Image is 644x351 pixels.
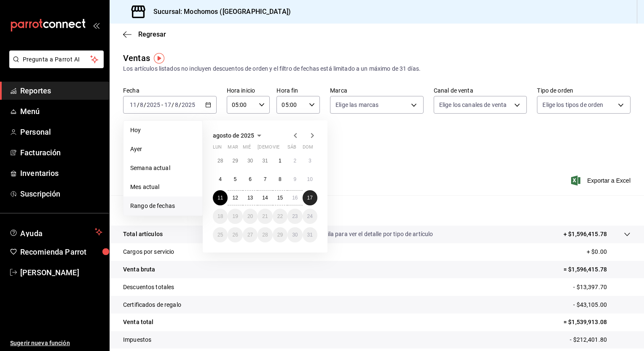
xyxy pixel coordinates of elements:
span: Recomienda Parrot [20,246,102,258]
span: Elige los tipos de orden [542,101,603,109]
p: - $212,401.80 [570,335,631,344]
input: -- [140,101,144,108]
div: Ventas [123,52,150,64]
span: Facturación [20,147,102,158]
abbr: 29 de julio de 2025 [232,158,238,164]
p: Impuestos [123,335,151,344]
button: 13 de agosto de 2025 [243,190,258,205]
button: 10 de agosto de 2025 [303,172,317,187]
span: Reportes [20,85,102,96]
input: -- [129,101,137,108]
abbr: 31 de agosto de 2025 [307,232,313,238]
span: Semana actual [130,164,196,173]
p: - $13,397.70 [573,283,631,292]
span: Hoy [130,126,196,135]
abbr: sábado [287,144,296,153]
span: Ayer [130,145,196,154]
abbr: 2 de agosto de 2025 [293,158,296,164]
label: Fecha [123,88,217,93]
abbr: 21 de agosto de 2025 [262,213,268,219]
label: Tipo de orden [537,88,631,93]
button: 22 de agosto de 2025 [273,209,287,224]
span: Elige los canales de venta [439,101,507,109]
button: 8 de agosto de 2025 [273,172,287,187]
label: Hora fin [276,88,320,93]
span: Menú [20,106,102,117]
span: Inventarios [20,168,102,179]
button: 29 de julio de 2025 [228,153,242,168]
p: = $1,539,913.08 [563,318,631,327]
abbr: 20 de agosto de 2025 [247,213,253,219]
abbr: 8 de agosto de 2025 [279,176,282,182]
span: agosto de 2025 [213,132,254,139]
label: Marca [330,88,424,93]
abbr: jueves [258,144,307,153]
button: 21 de agosto de 2025 [258,209,272,224]
abbr: 14 de agosto de 2025 [262,195,268,201]
span: Rango de fechas [130,202,196,210]
abbr: 22 de agosto de 2025 [277,213,283,219]
span: / [172,101,174,108]
button: 12 de agosto de 2025 [228,190,242,205]
input: -- [164,101,172,108]
abbr: 30 de julio de 2025 [247,158,253,164]
abbr: 27 de agosto de 2025 [247,232,253,238]
abbr: 13 de agosto de 2025 [247,195,253,201]
button: 19 de agosto de 2025 [228,209,242,224]
abbr: 25 de agosto de 2025 [217,232,223,238]
button: 7 de agosto de 2025 [258,172,272,187]
span: Regresar [138,30,166,38]
button: 31 de julio de 2025 [258,153,272,168]
button: 11 de agosto de 2025 [213,190,228,205]
p: Total artículos [123,230,163,239]
span: Suscripción [20,188,102,199]
abbr: 1 de agosto de 2025 [279,158,282,164]
abbr: 29 de agosto de 2025 [277,232,283,238]
button: 30 de agosto de 2025 [287,227,302,242]
span: Ayuda [20,227,91,237]
button: 24 de agosto de 2025 [303,209,317,224]
abbr: 28 de julio de 2025 [217,158,223,164]
span: Elige las marcas [335,101,378,109]
abbr: 12 de agosto de 2025 [232,195,238,201]
button: 30 de julio de 2025 [243,153,258,168]
a: Pregunta a Parrot AI [6,61,104,70]
abbr: 31 de julio de 2025 [262,158,268,164]
button: 29 de agosto de 2025 [273,227,287,242]
abbr: 4 de agosto de 2025 [219,176,222,182]
abbr: 3 de agosto de 2025 [309,158,311,164]
abbr: 28 de agosto de 2025 [262,232,268,238]
abbr: domingo [303,144,313,153]
p: Venta bruta [123,265,155,274]
abbr: 23 de agosto de 2025 [292,213,298,219]
span: / [137,101,140,108]
span: - [161,101,163,108]
p: Certificados de regalo [123,300,181,309]
p: Venta total [123,318,153,327]
abbr: 17 de agosto de 2025 [307,195,313,201]
button: 4 de agosto de 2025 [213,172,228,187]
span: Exportar a Excel [573,175,631,186]
p: + $0.00 [587,247,631,256]
span: Mes actual [130,183,196,191]
button: 2 de agosto de 2025 [287,153,302,168]
button: 28 de julio de 2025 [213,153,228,168]
abbr: 19 de agosto de 2025 [232,213,238,219]
span: / [144,101,146,108]
abbr: 30 de agosto de 2025 [292,232,298,238]
button: 18 de agosto de 2025 [213,209,228,224]
p: Resumen [123,205,631,215]
input: ---- [181,101,196,108]
abbr: 9 de agosto de 2025 [293,176,296,182]
button: 27 de agosto de 2025 [243,227,258,242]
abbr: 11 de agosto de 2025 [217,195,223,201]
button: Tooltip marker [154,53,164,64]
button: 23 de agosto de 2025 [287,209,302,224]
label: Canal de venta [434,88,527,93]
button: 15 de agosto de 2025 [273,190,287,205]
span: Pregunta a Parrot AI [23,55,91,64]
abbr: 5 de agosto de 2025 [234,176,237,182]
button: 17 de agosto de 2025 [303,190,317,205]
p: = $1,596,415.78 [563,265,631,274]
button: 14 de agosto de 2025 [258,190,272,205]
